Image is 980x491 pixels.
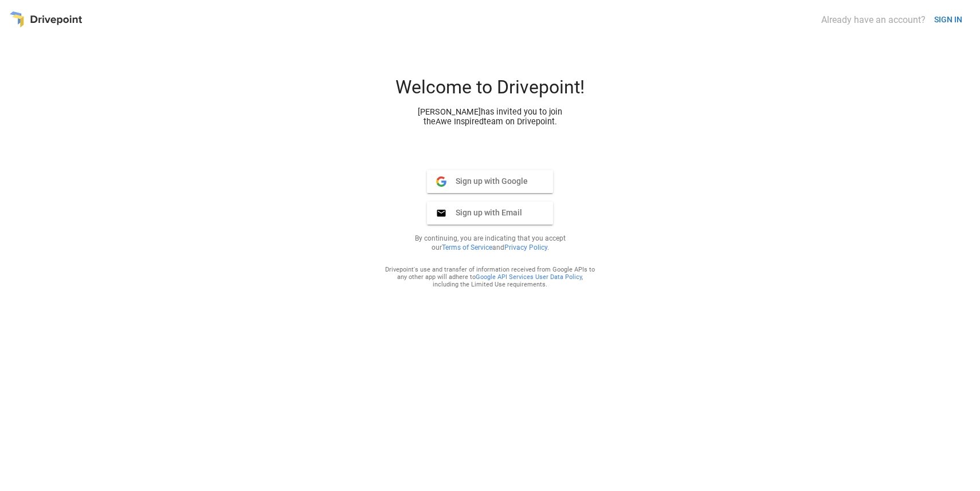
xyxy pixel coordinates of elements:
[385,266,595,288] div: Drivepoint's use and transfer of information received from Google APIs to any other app will adhe...
[476,273,582,281] a: Google API Services User Data Policy
[442,243,492,252] a: Terms of Service
[821,14,926,25] div: Already have an account?
[352,76,628,107] div: Welcome to Drivepoint!
[427,170,553,193] button: Sign up with Google
[446,207,522,218] span: Sign up with Email
[427,202,553,225] button: Sign up with Email
[446,176,528,186] span: Sign up with Google
[930,9,967,30] button: SIGN IN
[504,243,547,252] a: Privacy Policy
[407,107,573,127] div: [PERSON_NAME] has invited you to join the Awe Inspired team on Drivepoint.
[401,234,579,252] p: By continuing, you are indicating that you accept our and .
